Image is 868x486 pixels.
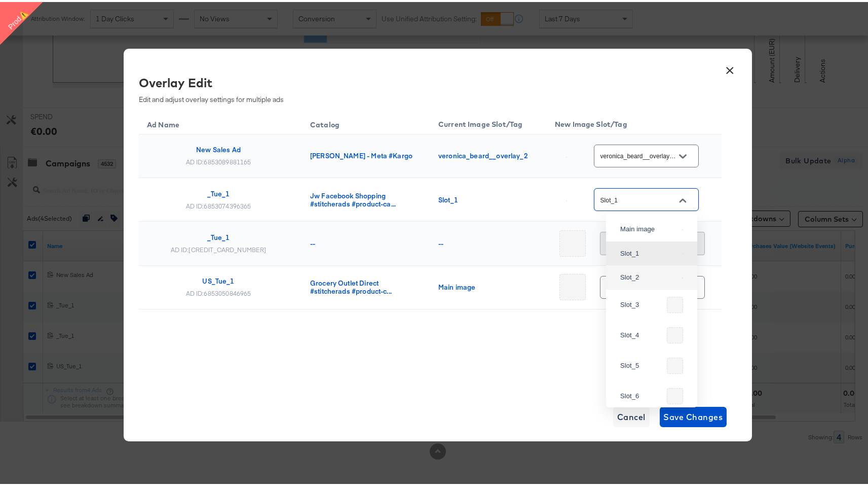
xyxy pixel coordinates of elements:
div: AD ID: 6853050846965 [186,287,251,295]
div: Slot_1 [620,247,678,257]
span: Save Changes [664,408,723,422]
div: Slot_6 [620,389,663,399]
div: Edit and adjust overlay settings for multiple ads [139,72,714,102]
div: Grocery Outlet Direct #stitcherads #product-c... [310,277,418,293]
button: Cancel [613,405,650,425]
div: Overlay Edit [139,72,714,89]
div: _Tue_1 [207,231,230,239]
div: -- [438,237,535,246]
div: US_Tue_1 [202,275,234,283]
div: Slot_4 [620,328,663,338]
div: Slot_5 [620,359,663,369]
div: Main image [620,222,678,232]
span: Cancel [617,408,646,422]
div: Jw Facebook Shopping #stitcherads #product-ca... [310,190,418,206]
div: _Tue_1 [207,188,230,196]
div: veronica_beard__overlay_2 [438,150,535,158]
button: Save Changes [660,405,727,425]
button: Open [675,147,690,162]
span: Catalog [310,118,353,127]
div: Slot_3 [620,298,663,308]
div: Main image [438,281,535,289]
div: AD ID: [CREDIT_CARD_NUMBER] [171,244,267,252]
th: New Image Slot/Tag [547,110,722,132]
div: [PERSON_NAME] - Meta #Kargo [310,150,418,158]
span: Ad Name [147,118,193,127]
div: Slot_2 [620,270,678,281]
button: Close [675,191,690,206]
div: AD ID: 6853089881165 [186,156,251,164]
span: -- [310,237,315,246]
div: New Sales Ad [196,144,241,152]
div: Slot_1 [438,194,535,202]
div: AD ID: 6853074396365 [186,200,251,208]
button: × [721,57,739,75]
th: Current Image Slot/Tag [430,110,547,132]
